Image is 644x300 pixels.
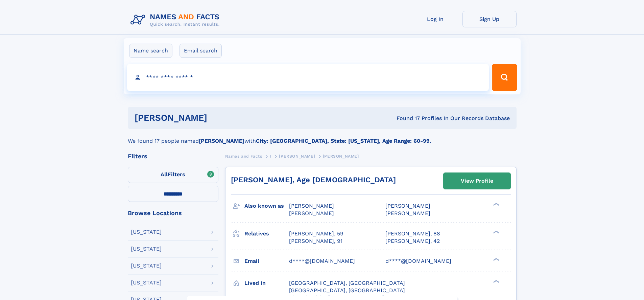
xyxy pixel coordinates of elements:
[270,154,271,159] span: I
[161,171,168,178] span: All
[492,257,500,261] div: ❯
[385,237,440,245] a: [PERSON_NAME], 42
[289,287,405,294] span: [GEOGRAPHIC_DATA], [GEOGRAPHIC_DATA]
[131,229,162,235] div: [US_STATE]
[289,280,405,286] span: [GEOGRAPHIC_DATA], [GEOGRAPHIC_DATA]
[289,203,334,209] span: [PERSON_NAME]
[128,129,517,145] div: We found 17 people named with .
[199,138,244,144] b: [PERSON_NAME]
[131,263,162,269] div: [US_STATE]
[128,210,218,216] div: Browse Locations
[461,173,493,189] div: View Profile
[256,138,430,144] b: City: [GEOGRAPHIC_DATA], State: [US_STATE], Age Range: 60-99
[225,152,262,160] a: Names and Facts
[385,203,430,209] span: [PERSON_NAME]
[131,280,162,285] div: [US_STATE]
[127,64,489,91] input: search input
[444,173,510,189] a: View Profile
[289,230,343,237] a: [PERSON_NAME], 59
[385,210,430,216] span: [PERSON_NAME]
[270,152,271,160] a: I
[289,210,334,216] span: [PERSON_NAME]
[244,228,289,239] h3: Relatives
[323,154,359,159] span: [PERSON_NAME]
[128,167,218,183] label: Filters
[244,277,289,289] h3: Lived in
[492,279,500,283] div: ❯
[128,11,225,29] img: Logo Names and Facts
[492,64,517,91] button: Search Button
[180,44,222,58] label: Email search
[289,237,342,245] a: [PERSON_NAME], 91
[128,153,218,159] div: Filters
[492,202,500,207] div: ❯
[131,246,162,252] div: [US_STATE]
[129,44,172,58] label: Name search
[135,114,302,122] h1: [PERSON_NAME]
[279,152,315,160] a: [PERSON_NAME]
[279,154,315,159] span: [PERSON_NAME]
[302,115,510,122] div: Found 17 Profiles In Our Records Database
[244,200,289,212] h3: Also known as
[385,230,440,237] a: [PERSON_NAME], 88
[492,230,500,234] div: ❯
[244,255,289,267] h3: Email
[462,11,517,27] a: Sign Up
[408,11,462,27] a: Log In
[231,176,396,184] a: [PERSON_NAME], Age [DEMOGRAPHIC_DATA]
